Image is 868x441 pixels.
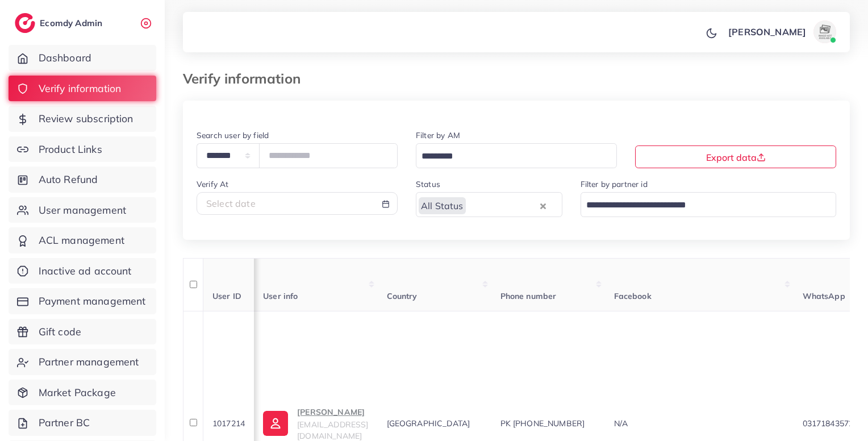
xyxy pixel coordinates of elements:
[728,25,806,39] p: [PERSON_NAME]
[15,13,105,33] a: logoEcomdy Admin
[9,410,156,436] a: Partner BC
[9,319,156,345] a: Gift code
[212,291,241,301] span: User ID
[722,20,841,43] a: [PERSON_NAME]avatar
[614,291,652,301] span: Facebook
[9,288,156,314] a: Payment management
[39,203,126,218] span: User management
[40,18,105,28] h2: Ecomdy Admin
[467,197,537,214] input: Search for option
[387,418,470,428] span: [GEOGRAPHIC_DATA]
[39,233,124,248] span: ACL management
[416,192,562,217] div: Search for option
[197,130,269,141] label: Search user by field
[206,198,256,209] span: Select date
[39,81,122,96] span: Verify information
[9,106,156,132] a: Review subscription
[263,291,298,301] span: User info
[803,418,854,428] span: 03171843572
[581,192,837,217] div: Search for option
[39,172,98,187] span: Auto Refund
[9,227,156,253] a: ACL management
[416,130,460,141] label: Filter by AM
[9,167,156,193] a: Auto Refund
[15,13,35,33] img: logo
[39,385,116,400] span: Market Package
[39,355,139,369] span: Partner management
[9,349,156,375] a: Partner management
[614,418,628,428] span: N/A
[9,380,156,406] a: Market Package
[297,419,368,441] span: [EMAIL_ADDRESS][DOMAIN_NAME]
[387,291,418,301] span: Country
[39,51,91,65] span: Dashboard
[39,264,132,278] span: Inactive ad account
[803,291,845,301] span: WhatsApp
[212,418,245,428] span: 1017214
[39,415,90,430] span: Partner BC
[183,70,310,87] h3: Verify information
[39,294,146,309] span: Payment management
[706,152,766,163] span: Export data
[635,145,836,168] button: Export data
[9,136,156,163] a: Product Links
[9,258,156,284] a: Inactive ad account
[416,178,440,190] label: Status
[500,418,585,428] span: PK [PHONE_NUMBER]
[39,324,81,339] span: Gift code
[500,291,557,301] span: Phone number
[263,411,288,436] img: ic-user-info.36bf1079.svg
[39,111,133,126] span: Review subscription
[9,197,156,223] a: User management
[813,20,836,43] img: avatar
[39,142,102,157] span: Product Links
[197,178,228,190] label: Verify At
[9,76,156,102] a: Verify information
[418,148,602,165] input: Search for option
[419,197,466,214] span: All Status
[540,199,546,212] button: Clear Selected
[582,197,822,214] input: Search for option
[297,405,368,419] p: [PERSON_NAME]
[416,143,617,168] div: Search for option
[581,178,648,190] label: Filter by partner id
[9,45,156,71] a: Dashboard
